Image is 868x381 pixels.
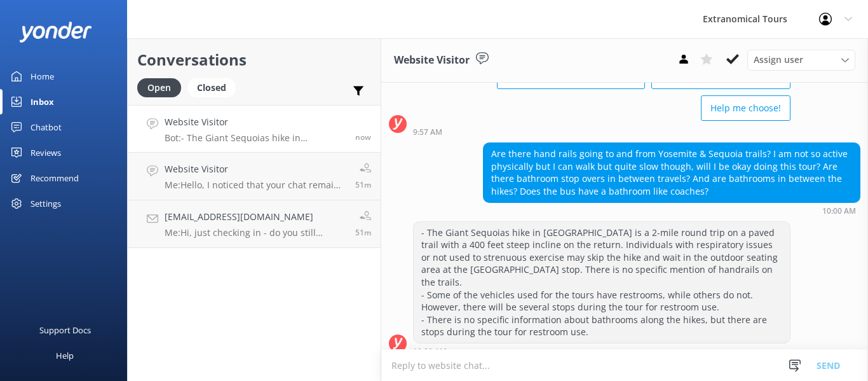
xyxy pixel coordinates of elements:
[165,115,346,129] h4: Website Visitor
[413,127,790,136] div: Aug 30 2025 06:57pm (UTC -07:00) America/Tijuana
[414,222,790,343] div: - The Giant Sequoias hike in [GEOGRAPHIC_DATA] is a 2-mile round trip on a paved trail with a 400...
[413,348,447,356] strong: 10:00 AM
[31,114,62,140] div: Chatbot
[128,105,381,153] a: Website VisitorBot:- The Giant Sequoias hike in [GEOGRAPHIC_DATA] is a 2-mile round trip on a pav...
[137,78,181,97] div: Open
[137,80,187,94] a: Open
[484,143,860,202] div: Are there hand rails going to and from Yosemite & Sequoia trails? I am not so active physically b...
[355,132,371,142] span: Aug 30 2025 07:00pm (UTC -07:00) America/Tijuana
[56,343,74,368] div: Help
[355,227,371,238] span: Aug 30 2025 06:09pm (UTC -07:00) America/Tijuana
[187,78,236,97] div: Closed
[483,206,860,215] div: Aug 30 2025 07:00pm (UTC -07:00) America/Tijuana
[165,210,346,224] h4: [EMAIL_ADDRESS][DOMAIN_NAME]
[394,52,470,69] h3: Website Visitor
[31,140,61,165] div: Reviews
[165,132,346,144] p: Bot: - The Giant Sequoias hike in [GEOGRAPHIC_DATA] is a 2-mile round trip on a paved trail with ...
[413,128,442,136] strong: 9:57 AM
[165,179,346,191] p: Me: Hello, I noticed that your chat remains open, but inactive. I will close this live chat for n...
[128,200,381,248] a: [EMAIL_ADDRESS][DOMAIN_NAME]Me:Hi, just checking in - do you still require assistance from our te...
[187,80,242,94] a: Closed
[747,50,855,70] div: Assign User
[822,207,856,215] strong: 10:00 AM
[413,347,790,356] div: Aug 30 2025 07:00pm (UTC -07:00) America/Tijuana
[31,165,79,191] div: Recommend
[355,179,371,190] span: Aug 30 2025 06:10pm (UTC -07:00) America/Tijuana
[754,53,803,67] span: Assign user
[31,89,54,114] div: Inbox
[31,64,54,89] div: Home
[128,153,381,200] a: Website VisitorMe:Hello, I noticed that your chat remains open, but inactive. I will close this l...
[39,317,91,343] div: Support Docs
[137,48,371,72] h2: Conversations
[19,22,92,43] img: yonder-white-logo.png
[31,191,61,216] div: Settings
[701,95,790,121] button: Help me choose!
[165,227,346,239] p: Me: Hi, just checking in - do you still require assistance from our team on this? Thank you.
[165,162,346,176] h4: Website Visitor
